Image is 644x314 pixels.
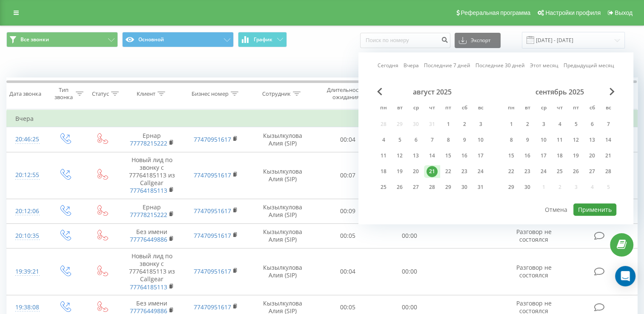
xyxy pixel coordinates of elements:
div: вт 19 авг. 2025 г. [392,165,408,178]
td: Без имени [120,223,184,248]
div: ср 13 авг. 2025 г. [408,149,424,162]
abbr: четверг [553,102,566,115]
button: Отмена [540,203,572,216]
td: Ернар [120,199,184,223]
td: Кызылкулова Алия (SIP) [248,248,317,295]
div: вс 10 авг. 2025 г. [472,134,489,146]
div: 30 [459,182,470,193]
div: 19 [570,150,581,161]
div: 17 [475,150,486,161]
span: Все звонки [20,36,49,43]
abbr: суббота [586,102,598,115]
div: 9 [459,134,470,146]
span: Next Month [610,88,615,95]
div: 1 [506,119,517,130]
div: чт 11 сент. 2025 г. [552,134,568,146]
div: сб 2 авг. 2025 г. [456,118,472,131]
a: 77470951617 [194,135,231,143]
div: 14 [603,134,614,146]
a: 77470951617 [194,207,231,215]
span: Разговор не состоялся [516,228,551,243]
abbr: пятница [570,102,582,115]
a: Предыдущий месяц [564,62,614,70]
div: пн 4 авг. 2025 г. [375,134,392,146]
div: пт 22 авг. 2025 г. [440,165,456,178]
div: вс 17 авг. 2025 г. [472,149,489,162]
abbr: четверг [426,102,438,115]
div: сентябрь 2025 [503,88,616,96]
div: август 2025 [375,88,489,96]
div: сб 6 сент. 2025 г. [584,118,600,131]
span: Разговор не состоялся [516,263,551,279]
div: Клиент [137,90,155,97]
div: вс 24 авг. 2025 г. [472,165,489,178]
td: 00:00 [378,223,440,248]
div: 10 [475,134,486,146]
div: Open Intercom Messenger [615,266,635,286]
div: чт 18 сент. 2025 г. [552,149,568,162]
div: 25 [554,166,565,177]
div: вс 14 сент. 2025 г. [600,134,616,146]
div: 20 [587,150,598,161]
a: 77776449886 [130,235,167,243]
td: 00:09 [317,199,379,223]
td: Новый лид по звонку с 77764185113 из Callgear [120,152,184,199]
a: Этот месяц [530,62,558,70]
button: Основной [122,32,234,47]
div: 20 [410,166,421,177]
div: 30 [522,182,533,193]
div: 29 [506,182,517,193]
div: 3 [538,119,549,130]
div: 22 [506,166,517,177]
div: вт 9 сент. 2025 г. [519,134,535,146]
div: 24 [475,166,486,177]
div: ср 6 авг. 2025 г. [408,134,424,146]
div: пт 29 авг. 2025 г. [440,181,456,194]
td: Кызылкулова Алия (SIP) [248,152,317,199]
div: ср 24 сент. 2025 г. [535,165,552,178]
div: вт 30 сент. 2025 г. [519,181,535,194]
div: чт 25 сент. 2025 г. [552,165,568,178]
button: График [238,32,287,47]
div: пт 15 авг. 2025 г. [440,149,456,162]
div: 13 [410,150,421,161]
div: ср 20 авг. 2025 г. [408,165,424,178]
abbr: вторник [521,102,534,115]
div: ср 10 сент. 2025 г. [535,134,552,146]
div: 7 [603,119,614,130]
div: чт 14 авг. 2025 г. [424,149,440,162]
div: 14 [426,150,438,161]
input: Поиск по номеру [360,33,450,48]
div: чт 28 авг. 2025 г. [424,181,440,194]
div: вт 16 сент. 2025 г. [519,149,535,162]
div: 7 [426,134,438,146]
div: 18 [378,166,389,177]
div: вс 21 сент. 2025 г. [600,149,616,162]
div: Бизнес номер [192,90,229,97]
div: 5 [394,134,405,146]
div: 8 [443,134,454,146]
div: 20:12:06 [15,203,37,220]
div: вс 31 авг. 2025 г. [472,181,489,194]
td: 00:00 [378,248,440,295]
div: чт 7 авг. 2025 г. [424,134,440,146]
a: 77470951617 [194,231,231,240]
div: сб 30 авг. 2025 г. [456,181,472,194]
abbr: вторник [393,102,406,115]
a: 77764185113 [130,186,167,194]
div: 15 [443,150,454,161]
div: ср 27 авг. 2025 г. [408,181,424,194]
td: 00:07 [317,152,379,199]
div: 4 [378,134,389,146]
div: 19 [394,166,405,177]
div: ср 3 сент. 2025 г. [535,118,552,131]
div: 26 [570,166,581,177]
a: 77470951617 [194,303,231,311]
div: 3 [475,119,486,130]
div: 27 [587,166,598,177]
div: Длительность ожидания [325,86,367,101]
div: 21 [426,166,438,177]
div: 28 [603,166,614,177]
div: ср 17 сент. 2025 г. [535,149,552,162]
div: 20:46:25 [15,131,37,148]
